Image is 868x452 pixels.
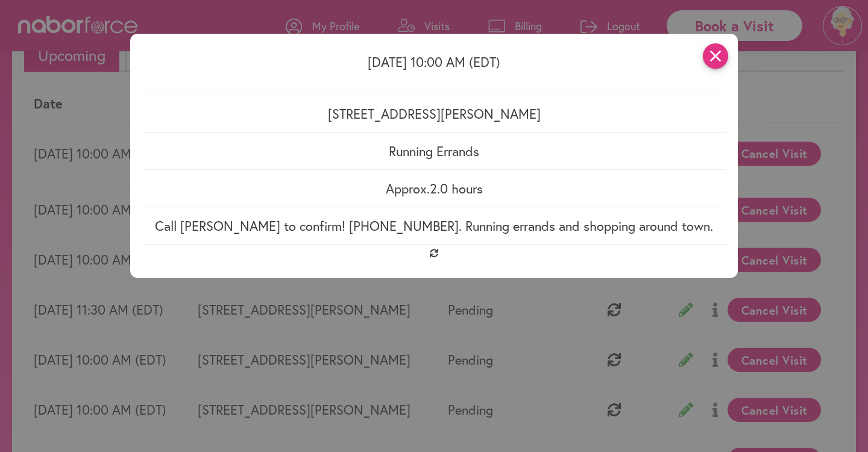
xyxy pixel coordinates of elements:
[703,43,728,69] i: close
[142,105,726,122] p: [STREET_ADDRESS][PERSON_NAME]
[142,180,726,197] p: Approx. 2.0 hours
[142,217,726,234] p: Call [PERSON_NAME] to confirm! [PHONE_NUMBER]. Running errands and shopping around town.
[368,53,500,71] span: [DATE] 10:00 AM (EDT)
[142,142,726,160] p: Running Errands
